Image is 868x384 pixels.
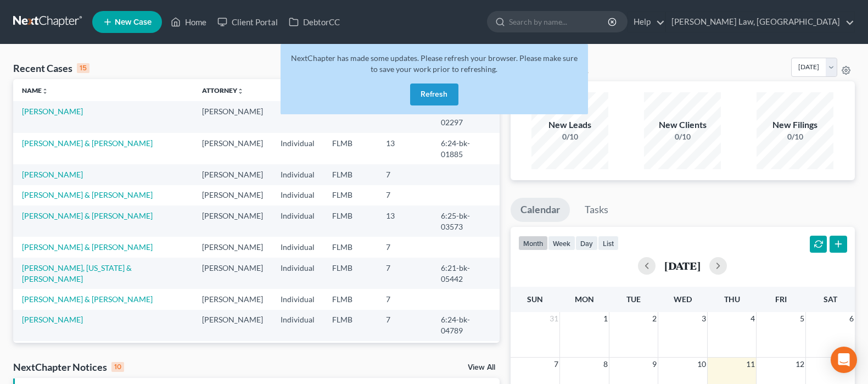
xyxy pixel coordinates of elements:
[377,341,432,372] td: 7
[377,237,432,257] td: 7
[432,133,499,164] td: 6:24-bk-01885
[272,205,323,237] td: Individual
[651,358,658,371] span: 9
[193,341,272,372] td: [PERSON_NAME]
[377,205,432,237] td: 13
[575,198,618,222] a: Tasks
[377,289,432,309] td: 7
[283,12,345,32] a: DebtorCC
[193,258,272,289] td: [PERSON_NAME]
[651,312,658,325] span: 2
[509,12,609,32] input: Search by name...
[22,211,153,220] a: [PERSON_NAME] & [PERSON_NAME]
[377,185,432,205] td: 7
[323,289,377,309] td: FLMB
[824,294,837,304] span: Sat
[237,88,244,94] i: unfold_more
[511,198,570,222] a: Calendar
[323,258,377,289] td: FLMB
[701,312,707,325] span: 3
[323,341,377,372] td: FLMB
[377,310,432,341] td: 7
[626,294,641,304] span: Tue
[432,205,499,237] td: 6:25-bk-03573
[377,258,432,289] td: 7
[666,12,854,32] a: [PERSON_NAME] Law, [GEOGRAPHIC_DATA]
[696,358,707,371] span: 10
[193,164,272,185] td: [PERSON_NAME]
[22,242,153,252] a: [PERSON_NAME] & [PERSON_NAME]
[193,237,272,257] td: [PERSON_NAME]
[757,119,833,131] div: New Filings
[323,164,377,185] td: FLMB
[22,190,153,199] a: [PERSON_NAME] & [PERSON_NAME]
[22,294,153,304] a: [PERSON_NAME] & [PERSON_NAME]
[575,294,594,304] span: Mon
[291,53,578,74] span: NextChapter has made some updates. Please refresh your browser. Please make sure to save your wor...
[272,164,323,185] td: Individual
[831,347,857,373] div: Open Intercom Messenger
[272,237,323,257] td: Individual
[575,236,598,251] button: day
[468,364,495,371] a: View All
[724,294,740,304] span: Thu
[377,164,432,185] td: 7
[115,18,152,26] span: New Case
[272,310,323,341] td: Individual
[553,358,559,371] span: 7
[598,236,619,251] button: list
[602,312,609,325] span: 1
[644,119,721,131] div: New Clients
[323,133,377,164] td: FLMB
[432,341,499,372] td: 6:23-bk-01958
[432,310,499,341] td: 6:24-bk-04789
[323,310,377,341] td: FLMB
[193,205,272,237] td: [PERSON_NAME]
[531,119,608,131] div: New Leads
[794,358,805,371] span: 12
[674,294,692,304] span: Wed
[22,107,83,116] a: [PERSON_NAME]
[13,360,124,374] div: NextChapter Notices
[323,205,377,237] td: FLMB
[799,312,805,325] span: 5
[548,236,575,251] button: week
[644,131,721,142] div: 0/10
[272,185,323,205] td: Individual
[42,88,48,94] i: unfold_more
[531,131,608,142] div: 0/10
[628,12,665,32] a: Help
[22,263,132,283] a: [PERSON_NAME], [US_STATE] & [PERSON_NAME]
[749,312,756,325] span: 4
[13,62,89,75] div: Recent Cases
[323,237,377,257] td: FLMB
[193,289,272,309] td: [PERSON_NAME]
[518,236,548,251] button: month
[745,358,756,371] span: 11
[272,289,323,309] td: Individual
[848,312,855,325] span: 6
[111,362,124,372] div: 10
[272,101,323,132] td: Individual
[757,131,833,142] div: 0/10
[77,63,89,73] div: 15
[272,133,323,164] td: Individual
[22,315,83,324] a: [PERSON_NAME]
[22,170,83,179] a: [PERSON_NAME]
[22,138,153,148] a: [PERSON_NAME] & [PERSON_NAME]
[272,341,323,372] td: Individual
[272,258,323,289] td: Individual
[22,86,48,94] a: Nameunfold_more
[548,312,559,325] span: 31
[432,258,499,289] td: 6:21-bk-05442
[165,12,212,32] a: Home
[193,101,272,132] td: [PERSON_NAME]
[527,294,543,304] span: Sun
[193,310,272,341] td: [PERSON_NAME]
[193,185,272,205] td: [PERSON_NAME]
[602,358,609,371] span: 8
[212,12,283,32] a: Client Portal
[193,133,272,164] td: [PERSON_NAME]
[323,185,377,205] td: FLMB
[202,86,244,94] a: Attorneyunfold_more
